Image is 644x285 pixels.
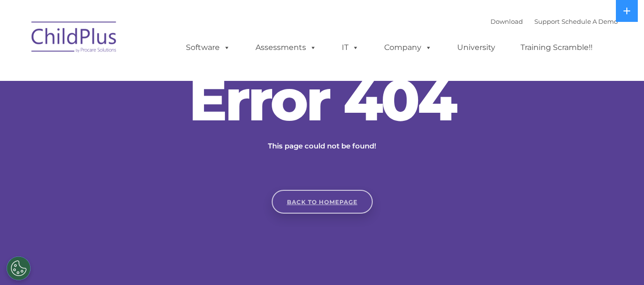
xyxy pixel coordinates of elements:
[176,38,240,57] a: Software
[272,190,373,214] a: Back to homepage
[491,18,618,25] font: |
[562,18,618,25] a: Schedule A Demo
[375,38,441,57] a: Company
[7,256,31,280] button: Cookies Settings
[179,71,465,128] h2: Error 404
[448,38,505,57] a: University
[491,18,523,25] a: Download
[511,38,602,57] a: Training Scramble!!
[534,18,560,25] a: Support
[222,140,422,152] p: This page could not be found!
[246,38,326,57] a: Assessments
[332,38,368,57] a: IT
[27,15,122,62] img: ChildPlus by Procare Solutions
